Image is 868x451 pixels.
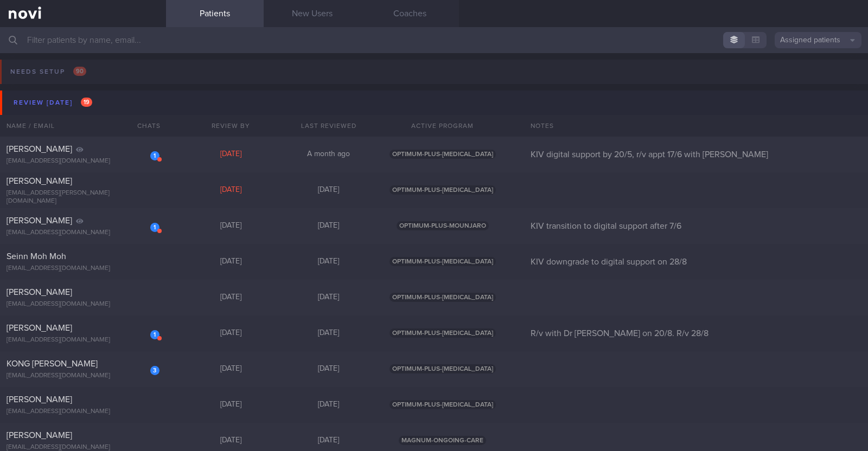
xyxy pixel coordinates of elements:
div: KIV digital support by 20/5, r/v appt 17/6 with [PERSON_NAME] [524,149,868,160]
div: Notes [524,115,868,137]
div: Review [DATE] [11,95,95,110]
div: Review By [182,115,280,137]
button: Assigned patients [775,32,861,48]
div: [DATE] [280,400,378,410]
span: Seinn Moh Moh [7,252,66,261]
div: [EMAIL_ADDRESS][DOMAIN_NAME] [7,157,159,165]
div: Chats [123,115,166,137]
div: [DATE] [182,185,280,195]
div: Last Reviewed [280,115,378,137]
span: [PERSON_NAME] [7,395,72,404]
div: [EMAIL_ADDRESS][DOMAIN_NAME] [7,408,159,416]
span: OPTIMUM-PLUS-MOUNJARO [397,221,489,230]
div: 1 [150,330,159,339]
div: KIV transition to digital support after 7/6 [524,221,868,231]
div: [DATE] [280,293,378,302]
span: OPTIMUM-PLUS-[MEDICAL_DATA] [390,400,496,409]
div: [DATE] [280,328,378,338]
span: OPTIMUM-PLUS-[MEDICAL_DATA] [390,185,496,195]
div: [EMAIL_ADDRESS][DOMAIN_NAME] [7,372,159,380]
div: Needs setup [8,65,89,79]
div: [DATE] [182,257,280,267]
div: [EMAIL_ADDRESS][DOMAIN_NAME] [7,336,159,344]
span: [PERSON_NAME] [7,324,72,332]
span: OPTIMUM-PLUS-[MEDICAL_DATA] [390,150,496,159]
div: [DATE] [280,185,378,195]
div: [EMAIL_ADDRESS][DOMAIN_NAME] [7,265,159,273]
div: [EMAIL_ADDRESS][DOMAIN_NAME] [7,300,159,308]
div: [DATE] [280,436,378,446]
div: [DATE] [280,257,378,267]
span: OPTIMUM-PLUS-[MEDICAL_DATA] [390,257,496,266]
div: [DATE] [182,400,280,410]
div: A month ago [280,150,378,159]
span: OPTIMUM-PLUS-[MEDICAL_DATA] [390,328,496,338]
div: [DATE] [280,221,378,231]
div: [DATE] [182,150,280,159]
span: OPTIMUM-PLUS-[MEDICAL_DATA] [390,293,496,302]
span: KONG [PERSON_NAME] [7,359,98,368]
span: [PERSON_NAME] [7,145,72,153]
span: 90 [73,67,86,76]
span: OPTIMUM-PLUS-[MEDICAL_DATA] [390,364,496,373]
div: [DATE] [182,328,280,338]
div: [DATE] [182,436,280,446]
span: 19 [81,98,92,107]
span: [PERSON_NAME] [7,431,72,440]
div: 1 [150,223,159,232]
div: [DATE] [182,364,280,374]
div: 1 [150,151,159,160]
div: R/v with Dr [PERSON_NAME] on 20/8. R/v 28/8 [524,328,868,339]
div: KIV downgrade to digital support on 28/8 [524,256,868,267]
div: [DATE] [280,364,378,374]
span: [PERSON_NAME] [7,216,72,225]
div: 3 [150,366,159,375]
div: [EMAIL_ADDRESS][PERSON_NAME][DOMAIN_NAME] [7,189,159,205]
div: [EMAIL_ADDRESS][DOMAIN_NAME] [7,229,159,237]
span: [PERSON_NAME] [7,177,72,185]
div: [DATE] [182,221,280,231]
div: [DATE] [182,293,280,302]
div: Active Program [378,115,508,137]
span: [PERSON_NAME] [7,288,72,297]
span: MAGNUM-ONGOING-CARE [399,436,486,445]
